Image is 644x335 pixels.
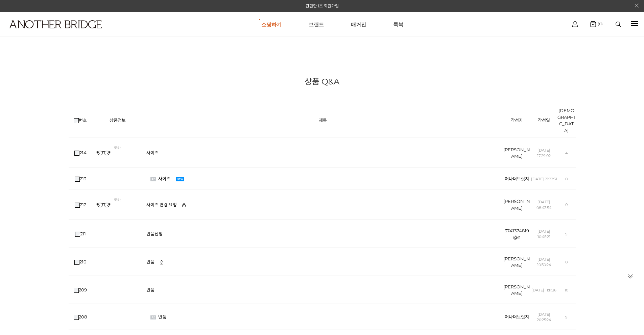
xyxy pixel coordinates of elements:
td: 212 [69,189,92,220]
a: 반품 [146,259,158,264]
td: [PERSON_NAME] [503,189,531,220]
span: 9 [565,314,568,320]
img: 답변 [150,177,156,181]
span: [DATE] 08:43:54 [531,199,557,210]
th: [DEMOGRAPHIC_DATA] [557,104,576,137]
th: 상품정보 [92,104,143,137]
th: 제목 [143,104,503,137]
font: 상품 Q&A [305,77,339,86]
a: 간편한 1초 회원가입 [306,3,339,8]
td: 214 [69,137,92,168]
img: cart [572,21,578,27]
a: 룩북 [393,12,403,36]
span: [DATE] 17:29:02 [531,148,557,159]
td: 어나더브릿지 [503,304,531,330]
td: 3741374819@n [503,220,531,248]
img: 답변 [150,315,156,319]
a: 반품 [146,287,158,292]
span: (0) [596,22,603,26]
a: 쇼핑하기 [261,12,282,36]
td: 208 [69,304,92,330]
span: 10 [565,287,568,293]
td: [PERSON_NAME] [503,137,531,168]
img: NEW [176,177,185,181]
span: 4 [565,150,568,156]
td: [PERSON_NAME] [503,248,531,276]
td: 209 [69,276,92,304]
span: 0 [565,176,568,182]
img: 비밀글 [182,203,186,207]
img: search [616,22,621,27]
td: 211 [69,220,92,248]
a: 사이즈 [146,150,162,155]
a: 사이즈 변경 요청 [146,202,180,207]
a: 브랜드 [309,12,324,36]
a: 반품신청 [146,231,166,236]
th: 작성자 [503,104,531,137]
th: 작성일 [531,104,557,137]
a: logo [3,20,100,45]
td: [PERSON_NAME] [503,276,531,304]
td: 210 [69,248,92,276]
img: cart [590,21,596,27]
span: [DATE] 10:30:24 [531,257,557,268]
a: 매거진 [351,12,366,36]
a: 반품 [158,314,170,319]
a: (0) [590,21,603,27]
span: 9 [565,231,568,237]
span: 0 [565,202,568,208]
img: 비밀글 [160,260,163,264]
span: [DATE] 20:25:24 [531,312,557,323]
span: [DATE] 11:11:36 [531,287,556,293]
span: 0 [565,259,568,265]
span: [DATE] 10:45:21 [531,229,557,240]
a: 사이즈 [158,176,174,181]
td: 어나더브릿지 [503,168,531,189]
th: 번호 [69,104,92,137]
span: [DATE] 21:22:31 [531,176,557,182]
td: 213 [69,168,92,189]
img: logo [9,20,102,28]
